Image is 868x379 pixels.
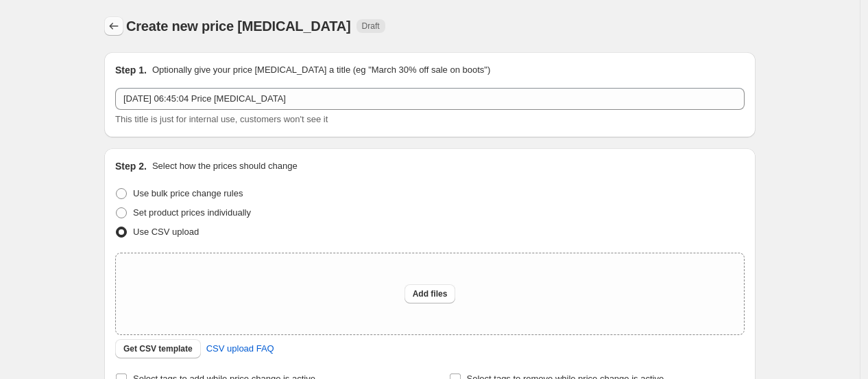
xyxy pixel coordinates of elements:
h2: Step 2. [115,159,147,173]
button: Price change jobs [104,16,123,36]
span: CSV upload FAQ [206,342,274,356]
h2: Step 1. [115,63,147,77]
button: Add files [405,284,456,303]
span: Add files [413,288,448,299]
span: Get CSV template [123,343,193,354]
span: Create new price [MEDICAL_DATA] [126,19,351,34]
p: Select how the prices should change [152,159,298,173]
button: Get CSV template [115,339,201,358]
span: Use CSV upload [133,227,199,237]
input: 30% off holiday sale [115,88,745,110]
p: Optionally give your price [MEDICAL_DATA] a title (eg "March 30% off sale on boots") [152,63,490,77]
a: CSV upload FAQ [198,338,282,360]
span: This title is just for internal use, customers won't see it [115,114,328,124]
span: Draft [362,21,380,32]
span: Set product prices individually [133,207,251,218]
span: Use bulk price change rules [133,188,243,198]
